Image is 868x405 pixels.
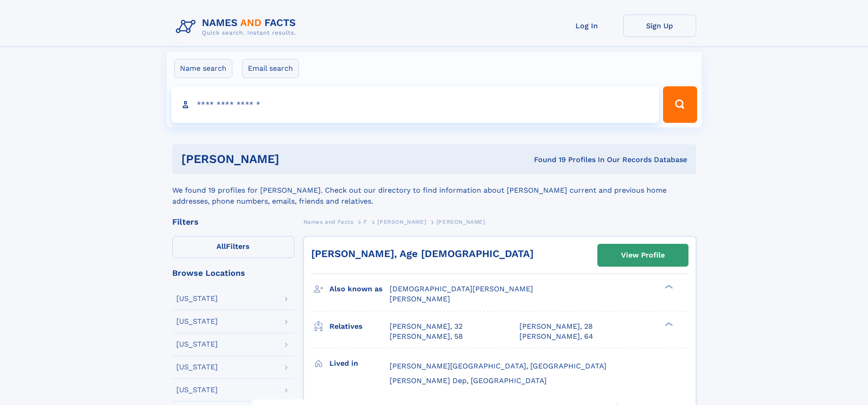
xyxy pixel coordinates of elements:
[176,295,218,302] div: [US_STATE]
[172,15,303,39] img: Logo Names and Facts
[663,284,673,290] div: ❯
[176,341,218,348] div: [US_STATE]
[390,321,462,331] a: [PERSON_NAME], 32
[663,321,673,327] div: ❯
[663,86,697,123] button: Search Button
[390,376,547,385] span: [PERSON_NAME] Dep, [GEOGRAPHIC_DATA]
[242,59,299,78] label: Email search
[623,15,696,37] a: Sign Up
[174,59,232,78] label: Name search
[176,363,218,371] div: [US_STATE]
[377,216,426,227] a: [PERSON_NAME]
[176,318,218,325] div: [US_STATE]
[172,174,696,207] div: We found 19 profiles for [PERSON_NAME]. Check out our directory to find information about [PERSON...
[390,331,463,342] a: [PERSON_NAME], 58
[598,244,688,266] a: View Profile
[390,284,533,293] span: [DEMOGRAPHIC_DATA][PERSON_NAME]
[390,295,450,303] span: [PERSON_NAME]
[176,386,218,394] div: [US_STATE]
[390,362,606,370] span: [PERSON_NAME][GEOGRAPHIC_DATA], [GEOGRAPHIC_DATA]
[172,269,294,277] div: Browse Locations
[329,319,390,334] h3: Relatives
[364,216,367,227] a: F
[550,15,623,37] a: Log In
[437,219,485,225] span: [PERSON_NAME]
[377,219,426,225] span: [PERSON_NAME]
[311,248,534,259] a: [PERSON_NAME], Age [DEMOGRAPHIC_DATA]
[181,153,407,165] h1: [PERSON_NAME]
[216,242,226,251] span: All
[171,86,659,123] input: search input
[172,236,294,258] label: Filters
[406,155,687,165] div: Found 19 Profiles In Our Records Database
[621,245,665,266] div: View Profile
[172,218,294,226] div: Filters
[329,281,390,297] h3: Also known as
[364,219,367,225] span: F
[519,321,593,331] a: [PERSON_NAME], 28
[303,216,354,227] a: Names and Facts
[329,356,390,371] h3: Lived in
[519,331,593,342] a: [PERSON_NAME], 64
